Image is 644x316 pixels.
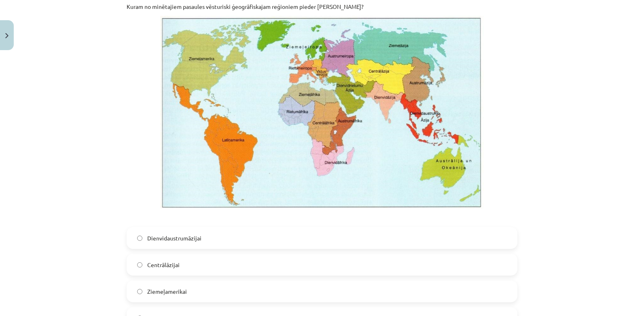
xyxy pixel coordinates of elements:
[137,236,142,241] input: Dienvidaustrumāzijai
[147,261,180,269] span: Centrālāzijai
[137,289,142,294] input: Ziemeļamerikai
[137,262,142,268] input: Centrālāzijai
[147,287,187,296] span: Ziemeļamerikai
[127,2,517,11] p: Kuram no minētajiem pasaules vēsturiski ģeogrāfiskajam reģioniem pieder [PERSON_NAME]?
[147,234,201,242] span: Dienvidaustrumāzijai
[5,33,8,38] img: icon-close-lesson-0947bae3869378f0d4975bcd49f059093ad1ed9edebbc8119c70593378902aed.svg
